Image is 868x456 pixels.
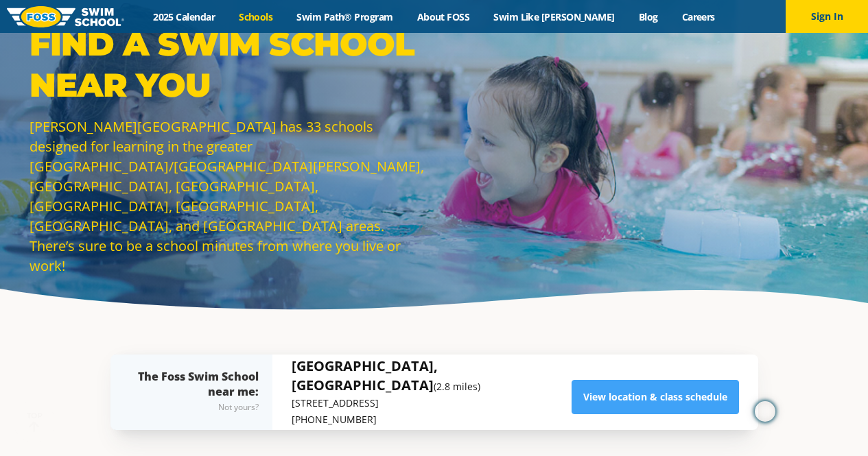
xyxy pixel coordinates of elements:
div: TOP [27,411,43,433]
a: Swim Path® Program [285,10,405,23]
a: Schools [227,10,285,23]
a: Blog [626,10,670,23]
p: [PHONE_NUMBER] [292,411,572,428]
a: Swim Like [PERSON_NAME] [482,10,627,23]
a: View location & class schedule [572,380,739,414]
div: Not yours? [138,399,259,416]
a: About FOSS [405,10,482,23]
img: FOSS Swim School Logo [7,6,124,27]
small: (2.8 miles) [434,380,480,393]
a: 2025 Calendar [141,10,227,23]
p: Find a Swim School Near You [30,23,427,106]
a: Careers [670,10,727,23]
p: [STREET_ADDRESS] [292,395,572,411]
div: The Foss Swim School near me: [138,369,259,416]
p: [PERSON_NAME][GEOGRAPHIC_DATA] has 33 schools designed for learning in the greater [GEOGRAPHIC_DA... [30,117,427,276]
h5: [GEOGRAPHIC_DATA], [GEOGRAPHIC_DATA] [292,357,572,395]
